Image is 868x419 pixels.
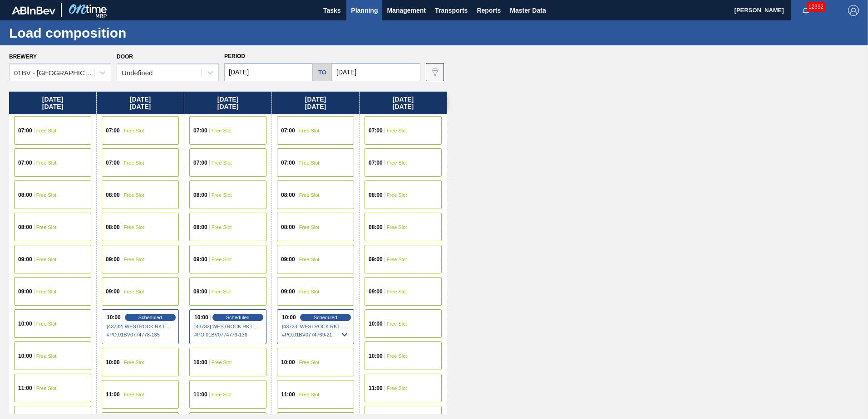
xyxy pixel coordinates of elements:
span: Free Slot [387,160,407,166]
span: 07:00 [106,160,120,166]
span: Free Slot [124,224,144,230]
span: 09:00 [281,257,295,262]
h1: Load composition [9,28,170,38]
span: 09:00 [281,289,295,294]
span: 09:00 [369,289,383,294]
span: 08:00 [369,224,383,230]
span: 07:00 [281,160,295,166]
span: 08:00 [193,192,207,198]
span: Free Slot [124,360,144,365]
span: 07:00 [18,128,32,133]
span: 07:00 [193,160,207,166]
span: 11:00 [106,392,120,397]
span: 09:00 [106,257,120,262]
img: Logout [848,5,859,16]
img: TNhmsLtSVTkK8tSr43FrP2fwEKptu5GPRR3wAAAABJRU5ErkJggg== [12,6,55,15]
button: icon-filter-gray [426,63,444,81]
span: Free Slot [124,257,144,262]
span: # PO : 01BV0774769-21 [282,329,350,340]
span: 07:00 [369,160,383,166]
span: Free Slot [387,192,407,198]
div: [DATE] [DATE] [272,92,359,114]
span: Free Slot [299,289,320,294]
span: Period [224,53,245,59]
span: Free Slot [299,224,320,230]
input: mm/dd/yyyy [332,63,420,81]
span: Free Slot [299,257,320,262]
span: 08:00 [281,192,295,198]
span: 08:00 [106,192,120,198]
span: 07:00 [281,128,295,133]
div: 01BV - [GEOGRAPHIC_DATA] Brewery [14,69,95,77]
span: Free Slot [212,128,232,133]
span: 08:00 [18,224,32,230]
span: Free Slot [299,360,320,365]
span: # PO : 01BV0774778-135 [107,329,175,340]
span: Free Slot [36,321,57,326]
span: 11:00 [369,385,383,391]
span: Free Slot [387,257,407,262]
span: Management [387,5,426,16]
span: Scheduled [138,315,162,320]
span: Free Slot [299,128,320,133]
span: Free Slot [387,224,407,230]
span: 11:00 [18,385,32,391]
span: Free Slot [212,360,232,365]
button: Notifications [791,4,820,17]
span: 10:00 [281,360,295,365]
span: Free Slot [36,385,57,391]
span: Free Slot [124,160,144,166]
span: Transports [435,5,468,16]
span: Free Slot [36,289,57,294]
span: 09:00 [193,289,207,294]
span: 10:00 [106,360,120,365]
span: 07:00 [369,128,383,133]
span: 10:00 [369,353,383,359]
span: Free Slot [36,224,57,230]
div: [DATE] [DATE] [360,92,447,114]
h5: to [318,69,326,76]
span: 10:00 [193,360,207,365]
span: 09:00 [106,289,120,294]
span: Free Slot [212,224,232,230]
span: 08:00 [369,192,383,198]
span: Reports [477,5,501,16]
span: Tasks [322,5,342,16]
span: Planning [351,5,378,16]
span: # PO : 01BV0774779-136 [194,329,262,340]
span: Free Slot [299,160,320,166]
label: Door [117,54,133,60]
span: 11:00 [281,392,295,397]
span: 08:00 [281,224,295,230]
span: Free Slot [124,289,144,294]
div: [DATE] [DATE] [97,92,184,114]
label: Brewery [9,54,37,60]
span: 10:00 [18,321,32,326]
span: Scheduled [226,315,250,320]
span: Master Data [510,5,546,16]
div: [DATE] [DATE] [9,92,96,114]
span: 08:00 [193,224,207,230]
span: Free Slot [387,128,407,133]
span: 12332 [807,2,825,12]
span: Free Slot [212,160,232,166]
span: Free Slot [212,289,232,294]
span: 09:00 [193,257,207,262]
span: Free Slot [387,289,407,294]
span: [43733] WESTROCK RKT COMPANY CORRUGATE - 0008323370 [194,324,262,329]
span: Free Slot [387,321,407,326]
span: 10:00 [107,315,121,320]
span: 07:00 [18,160,32,166]
span: 10:00 [369,321,383,326]
span: Free Slot [36,160,57,166]
span: Free Slot [299,192,320,198]
span: Free Slot [299,392,320,397]
input: mm/dd/yyyy [224,63,313,81]
span: 10:00 [194,315,208,320]
span: 08:00 [18,192,32,198]
span: 08:00 [106,224,120,230]
span: 07:00 [106,128,120,133]
span: Free Slot [36,353,57,359]
span: Free Slot [124,192,144,198]
span: 09:00 [369,257,383,262]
